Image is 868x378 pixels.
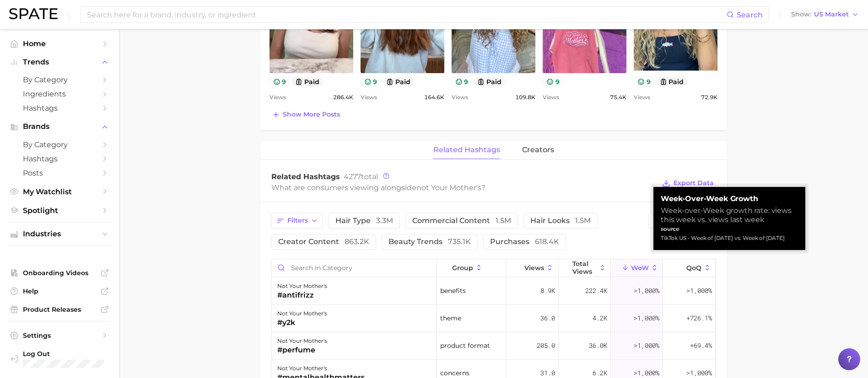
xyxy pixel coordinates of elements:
input: Search here for a brand, industry, or ingredient [86,7,727,22]
span: 164.6k [424,92,444,103]
span: 863.2k [345,237,369,246]
span: Hashtags [23,104,96,112]
span: 3.3m [376,216,393,225]
button: paid [383,77,414,86]
span: not your mother's [416,183,481,192]
button: not your mother's#perfumeproduct format205.036.0k>1,000%+69.4% [272,332,716,360]
span: QoQ [686,264,701,272]
button: Brands [7,120,112,133]
button: WoW [611,259,663,277]
span: group [452,264,473,272]
span: Show [791,12,811,17]
span: benefits [440,285,466,296]
a: Hashtags [7,152,112,166]
span: Views [543,92,559,103]
div: not your mother's [277,281,327,292]
span: Views [524,264,544,272]
a: Home [7,37,112,51]
button: paid [474,77,505,86]
span: 4277 [344,172,361,181]
div: #perfume [277,345,327,356]
span: Related Hashtags [271,172,340,181]
span: Product Releases [23,305,96,314]
div: TikTok US - Week of [DATE] vs. Week of [DATE] [661,234,798,243]
span: 618.4k [535,237,559,246]
span: >1,000% [634,368,659,377]
span: 205.0 [537,340,555,351]
span: 36.0k [589,340,607,351]
button: Industries [7,227,112,241]
span: Spotlight [23,206,96,215]
span: >1,000% [686,368,712,377]
span: US Market [814,12,849,17]
span: product format [440,340,490,351]
button: paid [291,77,323,86]
span: beauty trends [388,238,471,245]
span: Views [270,92,286,103]
button: Filters [271,213,323,229]
strong: source [661,225,679,232]
span: Onboarding Videos [23,269,96,277]
button: QoQ [663,259,715,277]
button: Trends [7,55,112,69]
button: Columnsnew [648,213,716,229]
input: Search in category [272,259,437,277]
button: 9 [543,77,563,86]
span: Views [452,92,468,103]
span: Show more posts [283,111,340,118]
span: Help [23,287,96,295]
button: 9 [361,77,381,86]
button: 9 [452,77,472,86]
div: not your mother's [277,308,327,319]
strong: Week-Over-Week Growth [661,194,798,203]
img: SPATE [9,8,58,19]
span: 222.4k [585,285,607,296]
a: Log out. Currently logged in with e-mail michelle.ng@mavbeautybrands.com. [7,347,112,371]
span: WoW [631,264,649,272]
div: What are consumers viewing alongside ? [271,181,656,194]
span: 1.5m [575,216,591,225]
span: 8.9k [540,285,555,296]
span: >1,000% [634,341,659,350]
span: Brands [23,122,96,131]
span: +69.4% [690,340,712,351]
span: Filters [287,217,308,224]
span: >1,000% [634,286,659,295]
a: Help [7,284,112,298]
a: Onboarding Videos [7,266,112,280]
div: #y2k [277,317,327,328]
span: >1,000% [686,286,712,295]
button: 9 [270,77,290,86]
span: 4.2k [593,313,607,324]
button: ShowUS Market [789,9,861,21]
span: 36.0 [540,313,555,324]
button: Show more posts [270,108,342,121]
span: Hashtags [23,154,96,163]
a: Posts [7,166,112,180]
span: related hashtags [433,146,500,154]
div: #antifrizz [277,290,327,301]
button: group [437,259,507,277]
a: Hashtags [7,101,112,115]
button: not your mother's#antifrizzbenefits8.9k222.4k>1,000%>1,000% [272,277,716,305]
span: 72.9k [701,92,717,103]
button: 9 [634,77,654,86]
span: hair looks [530,217,591,224]
span: 286.4k [333,92,353,103]
span: creators [522,146,554,154]
span: Industries [23,230,96,238]
span: Posts [23,169,96,177]
span: Search [737,11,763,19]
span: 1.5m [496,216,511,225]
button: Export Data [660,177,716,190]
span: Ingredients [23,90,96,98]
span: hair type [335,217,393,224]
span: Settings [23,331,96,340]
span: Home [23,39,96,48]
span: by Category [23,75,96,84]
a: Ingredients [7,87,112,101]
span: total [344,172,378,181]
span: >1,000% [634,314,659,322]
span: Total Views [572,260,597,275]
button: not your mother's#y2ktheme36.04.2k>1,000%+726.1% [272,305,716,332]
